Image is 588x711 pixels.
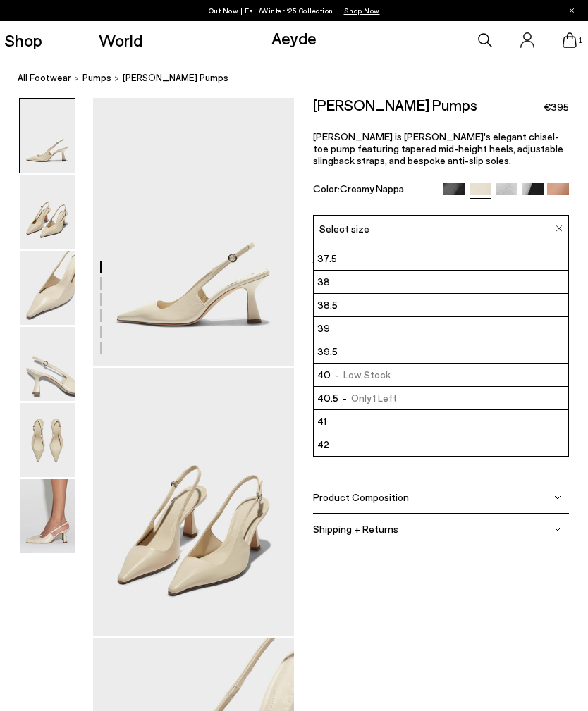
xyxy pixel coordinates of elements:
[317,391,338,405] span: 40.5
[331,368,391,382] span: Low Stock
[317,414,326,428] span: 41
[82,72,111,83] span: pumps
[313,523,398,535] span: Shipping + Returns
[317,368,331,382] span: 40
[313,130,570,166] p: [PERSON_NAME] is [PERSON_NAME]'s elegant chisel-toe pump featuring tapered mid-height heels, adju...
[313,183,436,199] div: Color:
[319,221,369,236] span: Select size
[123,70,228,85] span: [PERSON_NAME] Pumps
[577,37,584,44] span: 1
[313,491,409,503] span: Product Composition
[338,391,397,405] span: Only 1 Left
[338,392,351,404] span: -
[313,98,477,112] h2: [PERSON_NAME] Pumps
[18,70,71,85] a: All Footwear
[82,70,111,85] a: pumps
[271,27,317,48] a: Aeyde
[18,59,588,98] nav: breadcrumb
[20,251,75,325] img: Fernanda Slingback Pumps - Image 3
[317,321,330,335] span: 39
[563,32,577,48] a: 1
[209,4,380,18] p: Out Now | Fall/Winter ‘25 Collection
[20,175,75,249] img: Fernanda Slingback Pumps - Image 2
[340,183,404,194] span: Creamy Nappa
[544,100,569,114] span: €395
[331,369,343,381] span: -
[554,494,561,501] img: svg%3E
[20,479,75,553] img: Fernanda Slingback Pumps - Image 6
[317,252,337,266] span: 37.5
[344,6,380,15] span: Navigate to /collections/new-in
[20,99,75,173] img: Fernanda Slingback Pumps - Image 1
[20,327,75,401] img: Fernanda Slingback Pumps - Image 4
[317,298,338,312] span: 38.5
[20,403,75,477] img: Fernanda Slingback Pumps - Image 5
[317,345,338,359] span: 39.5
[99,32,142,49] a: World
[317,275,330,289] span: 38
[4,32,42,49] a: Shop
[554,526,561,533] img: svg%3E
[317,438,329,452] span: 42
